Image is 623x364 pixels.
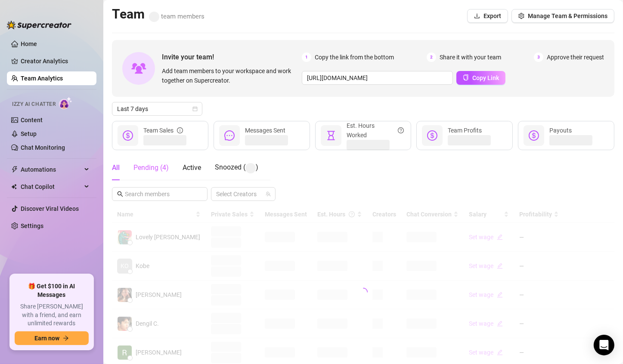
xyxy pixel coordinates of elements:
span: Team Profits [448,127,482,134]
span: Manage Team & Permissions [528,12,608,19]
span: Automations [21,163,82,176]
span: Payouts [549,127,572,134]
span: arrow-right [63,335,69,341]
a: Content [21,117,43,123]
span: Share it with your team [440,52,501,62]
span: Copy the link from the bottom [315,52,394,62]
span: 3 [534,52,543,62]
img: AI Chatter [59,97,72,109]
a: Home [21,40,37,47]
input: Search members [125,189,195,199]
span: Last 7 days [117,102,197,115]
a: Discover Viral Videos [21,205,79,212]
span: dollar-circle [123,130,133,141]
span: Izzy AI Chatter [12,100,56,108]
span: message [224,130,235,141]
span: hourglass [326,130,336,141]
div: Team Sales [143,126,183,135]
span: download [474,13,480,19]
span: 🎁 Get $100 in AI Messages [15,282,89,299]
span: copy [463,74,469,80]
div: All [112,163,120,173]
div: Est. Hours Worked [347,121,404,140]
h2: Team [112,6,205,22]
span: Messages Sent [245,127,285,134]
button: Earn nowarrow-right [15,331,89,345]
span: search [117,191,123,197]
span: 1 [302,52,311,62]
span: dollar-circle [427,130,437,141]
span: dollar-circle [529,130,539,141]
span: Copy Link [472,74,499,81]
span: Export [484,12,501,19]
span: 2 [427,52,436,62]
a: Settings [21,222,43,229]
span: info-circle [177,126,183,135]
span: Earn now [34,335,59,342]
div: Open Intercom Messenger [594,335,614,355]
span: setting [518,13,524,19]
span: Add team members to your workspace and work together on Supercreator. [162,66,298,85]
span: question-circle [398,121,404,140]
div: Pending ( 4 ) [133,163,169,173]
span: Share [PERSON_NAME] with a friend, and earn unlimited rewards [15,302,89,328]
img: Chat Copilot [11,184,17,190]
a: Setup [21,130,37,137]
span: thunderbolt [11,166,18,173]
span: Approve their request [547,52,604,62]
button: Manage Team & Permissions [511,9,614,23]
span: calendar [192,106,198,111]
button: Export [467,9,508,23]
button: Copy Link [456,71,505,85]
span: Active [183,163,201,172]
span: team [266,191,271,197]
a: Creator Analytics [21,54,90,68]
span: Invite your team! [162,52,302,62]
a: Team Analytics [21,75,63,82]
span: Snoozed ( ) [215,163,258,171]
span: loading [359,287,368,297]
a: Chat Monitoring [21,144,65,151]
span: Chat Copilot [21,180,82,194]
span: team members [149,12,205,20]
img: logo-BBDzfeDw.svg [7,21,71,29]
